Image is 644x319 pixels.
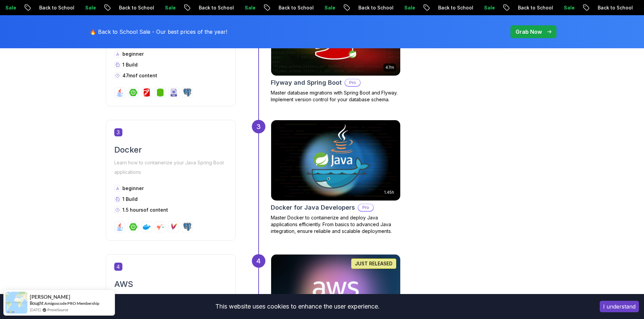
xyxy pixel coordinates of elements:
p: Sale [38,4,59,11]
img: provesource social proof notification image [5,292,27,314]
h2: AWS [114,279,227,290]
span: [PERSON_NAME] [30,294,70,300]
span: 1 Build [122,62,138,68]
p: beginner [122,185,144,192]
a: Docker for Java Developers card1.45hDocker for Java DevelopersProMaster Docker to containerize an... [271,120,401,235]
p: Back to School [390,4,436,11]
div: This website uses cookies to enhance the user experience. [5,299,590,314]
h2: Docker [114,144,227,155]
p: Sale [436,4,458,11]
p: Pro [345,79,360,86]
p: 1.5 hours of content [122,207,168,213]
div: 4 [252,254,265,268]
p: Sale [357,4,378,11]
a: Amigoscode PRO Membership [44,301,99,306]
p: Back to School [470,4,516,11]
p: 🔥 Back to School Sale - Our best prices of the year! [90,28,227,36]
p: Sale [277,4,299,11]
p: Sale [596,4,618,11]
h2: Docker for Java Developers [271,203,355,212]
p: Master Docker to containerize and deploy Java applications efficiently. From basics to advanced J... [271,214,401,235]
p: 47m of content [122,72,157,79]
span: 1 Build [122,196,138,202]
img: flyway logo [143,88,151,97]
p: beginner [122,51,144,57]
img: docker logo [143,223,151,231]
p: Back to School [151,4,197,11]
img: jib logo [156,223,164,231]
a: ProveSource [47,307,68,313]
p: Sale [117,4,139,11]
h2: Flyway and Spring Boot [271,78,342,87]
img: java logo [116,88,124,97]
p: Back to School [311,4,357,11]
img: spring-boot logo [129,223,137,231]
p: Master database migrations with Spring Boot and Flyway. Implement version control for your databa... [271,89,401,103]
div: 3 [252,120,265,133]
p: Grab Now [516,28,542,36]
p: Back to School [71,4,117,11]
p: Sale [516,4,538,11]
img: spring-boot logo [129,88,137,97]
p: Back to School [550,4,596,11]
img: Docker for Java Developers card [271,120,400,201]
p: Learn how to containerize your Java Spring Boot applications [114,158,227,177]
p: 47m [385,65,394,70]
img: spring-data-jpa logo [156,88,164,97]
img: sql logo [170,88,178,97]
p: 1.45h [384,190,394,195]
span: 3 [114,128,122,136]
img: postgres logo [183,223,191,231]
p: Deploy your applications to the cloud [114,292,227,302]
p: Sale [197,4,219,11]
img: postgres logo [183,88,191,97]
button: Accept cookies [600,301,639,312]
p: Back to School [231,4,277,11]
p: JUST RELEASED [355,260,392,267]
img: java logo [116,223,124,231]
span: 4 [114,263,122,271]
span: [DATE] [30,307,41,313]
span: Bought [30,300,44,306]
img: maven logo [170,223,178,231]
p: Pro [358,204,373,211]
